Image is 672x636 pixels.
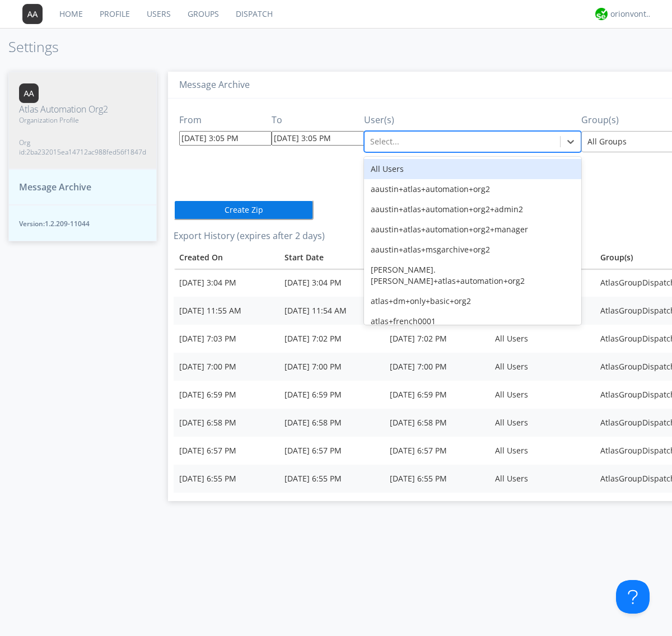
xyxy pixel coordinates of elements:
[279,246,384,269] th: Toggle SortBy
[390,333,484,344] div: [DATE] 7:02 PM
[495,473,589,484] div: All Users
[595,8,608,20] img: 29d36aed6fa347d5a1537e7736e6aa13
[19,219,146,228] span: Version: 1.2.209-11044
[284,361,379,372] div: [DATE] 7:00 PM
[495,361,589,372] div: All Users
[179,277,273,288] div: [DATE] 3:04 PM
[272,115,364,125] h3: To
[284,277,379,288] div: [DATE] 3:04 PM
[179,333,273,344] div: [DATE] 7:03 PM
[8,169,157,205] button: Message Archive
[174,246,279,269] th: Toggle SortBy
[364,240,581,260] div: aaustin+atlas+msgarchive+org2
[364,179,581,199] div: aaustin+atlas+automation+org2
[495,445,589,456] div: All Users
[390,417,484,428] div: [DATE] 6:58 PM
[284,333,379,344] div: [DATE] 7:02 PM
[364,260,581,291] div: [PERSON_NAME].[PERSON_NAME]+atlas+automation+org2
[616,580,650,614] iframe: Toggle Customer Support
[8,205,157,241] button: Version:1.2.209-11044
[364,115,581,125] h3: User(s)
[19,115,146,125] span: Organization Profile
[284,445,379,456] div: [DATE] 6:57 PM
[19,138,146,157] span: Org id: 2ba232015ea14712ac988fed56f1847d
[610,8,652,20] div: orionvontas+atlas+automation+org2
[19,103,146,116] span: Atlas Automation Org2
[495,417,589,428] div: All Users
[179,445,273,456] div: [DATE] 6:57 PM
[179,473,273,484] div: [DATE] 6:55 PM
[495,333,589,344] div: All Users
[390,445,484,456] div: [DATE] 6:57 PM
[174,200,314,220] button: Create Zip
[19,181,91,194] span: Message Archive
[284,473,379,484] div: [DATE] 6:55 PM
[179,305,273,316] div: [DATE] 11:55 AM
[179,389,273,400] div: [DATE] 6:59 PM
[179,361,273,372] div: [DATE] 7:00 PM
[284,389,379,400] div: [DATE] 6:59 PM
[284,305,379,316] div: [DATE] 11:54 AM
[364,219,581,240] div: aaustin+atlas+automation+org2+manager
[495,389,589,400] div: All Users
[390,389,484,400] div: [DATE] 6:59 PM
[364,291,581,311] div: atlas+dm+only+basic+org2
[179,417,273,428] div: [DATE] 6:58 PM
[8,72,157,169] button: Atlas Automation Org2Organization ProfileOrg id:2ba232015ea14712ac988fed56f1847d
[364,311,581,331] div: atlas+french0001
[19,83,39,103] img: 373638.png
[364,199,581,219] div: aaustin+atlas+automation+org2+admin2
[364,159,581,179] div: All Users
[22,4,43,24] img: 373638.png
[179,115,272,125] h3: From
[390,473,484,484] div: [DATE] 6:55 PM
[390,361,484,372] div: [DATE] 7:00 PM
[284,417,379,428] div: [DATE] 6:58 PM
